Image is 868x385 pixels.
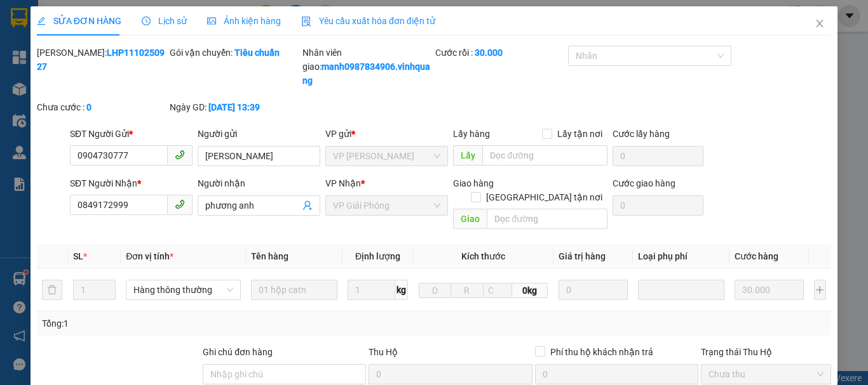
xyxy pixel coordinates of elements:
[302,200,313,211] span: user-add
[175,199,185,209] span: phone
[207,16,281,26] span: Ảnh kiện hàng
[203,364,366,384] input: Ghi chú đơn hàng
[512,283,548,298] span: 0kg
[126,251,173,261] span: Đơn vị tính
[735,251,778,261] span: Cước hàng
[419,283,451,298] input: D
[37,16,46,25] span: edit
[325,127,448,141] div: VP gửi
[545,345,658,359] span: Phí thu hộ khách nhận trả
[198,176,320,190] div: Người nhận
[70,127,193,141] div: SĐT Người Gửi
[198,127,320,141] div: Người gửi
[42,280,62,300] button: delete
[175,150,185,160] span: phone
[559,251,606,261] span: Giá trị hàng
[481,190,607,204] span: [GEOGRAPHIC_DATA] tận nơi
[86,102,92,112] b: 0
[203,347,273,357] label: Ghi chú đơn hàng
[815,18,825,29] span: close
[355,251,400,261] span: Định lượng
[37,16,121,26] span: SỬA ĐƠN HÀNG
[559,280,628,300] input: 0
[301,16,435,26] span: Yêu cầu xuất hóa đơn điện tử
[70,176,193,190] div: SĐT Người Nhận
[735,280,804,300] input: 0
[301,16,311,27] img: icon
[234,48,280,58] b: Tiêu chuẩn
[207,16,216,25] span: picture
[73,251,83,261] span: SL
[208,102,260,112] b: [DATE] 13:39
[701,345,831,359] div: Trạng thái Thu Hộ
[170,100,300,114] div: Ngày GD:
[451,283,483,298] input: R
[302,62,430,86] b: manh0987834906.vinhquang
[170,46,300,60] div: Gói vận chuyển:
[453,178,494,188] span: Giao hàng
[395,280,408,300] span: kg
[613,195,703,216] input: Cước giao hàng
[613,146,703,166] input: Cước lấy hàng
[475,48,503,58] b: 30.000
[709,365,824,384] span: Chưa thu
[369,347,398,357] span: Thu Hộ
[552,127,607,141] span: Lấy tận nơi
[251,280,337,300] input: VD: Bàn, Ghế
[482,145,607,166] input: Dọc đường
[802,6,837,42] button: Close
[333,147,440,166] span: VP LÊ HỒNG PHONG
[37,46,167,74] div: [PERSON_NAME]:
[453,129,490,139] span: Lấy hàng
[435,46,566,60] div: Cước rồi :
[613,129,670,139] label: Cước lấy hàng
[333,196,440,215] span: VP Giải Phóng
[453,209,487,229] span: Giao
[814,280,826,300] button: plus
[613,178,675,188] label: Cước giao hàng
[453,145,482,166] span: Lấy
[142,16,151,25] span: clock-circle
[633,244,729,269] th: Loại phụ phí
[487,209,607,229] input: Dọc đường
[142,16,187,26] span: Lịch sử
[483,283,512,298] input: C
[461,251,505,261] span: Kích thước
[251,251,288,261] span: Tên hàng
[37,100,167,114] div: Chưa cước :
[302,46,433,88] div: Nhân viên giao:
[42,316,336,330] div: Tổng: 1
[325,178,361,188] span: VP Nhận
[133,280,233,299] span: Hàng thông thường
